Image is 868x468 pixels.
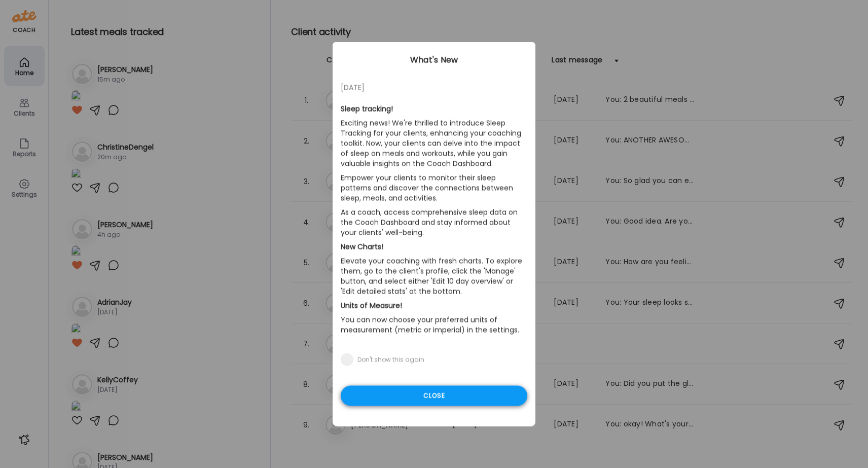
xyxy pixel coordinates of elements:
[341,171,527,205] p: Empower your clients to monitor their sleep patterns and discover the connections between sleep, ...
[341,242,383,252] b: New Charts!
[341,104,393,114] b: Sleep tracking!
[341,313,527,337] p: You can now choose your preferred units of measurement (metric or imperial) in the settings.
[341,301,402,311] b: Units of Measure!
[341,116,527,171] p: Exciting news! We're thrilled to introduce Sleep Tracking for your clients, enhancing your coachi...
[341,205,527,240] p: As a coach, access comprehensive sleep data on the Coach Dashboard and stay informed about your c...
[341,254,527,299] p: Elevate your coaching with fresh charts. To explore them, go to the client's profile, click the '...
[341,82,527,94] div: [DATE]
[333,54,535,66] div: What's New
[357,356,424,364] div: Don't show this again
[341,386,527,406] div: Close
